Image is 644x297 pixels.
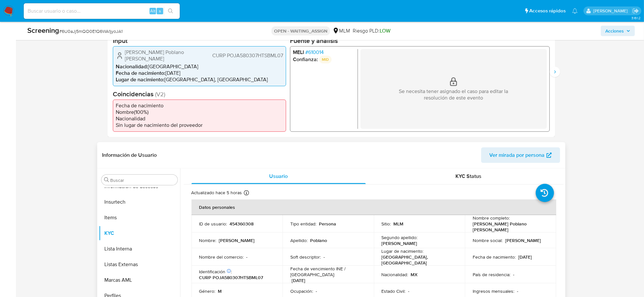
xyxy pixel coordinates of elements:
a: Salir [632,7,639,14]
button: Listas Externas [99,257,180,272]
span: LOW [380,27,390,34]
p: ID de usuario : [199,221,227,227]
span: 3.161.2 [631,15,641,20]
p: Estado Civil : [382,288,406,294]
button: Acciones [601,26,635,36]
span: Accesos rápidos [529,7,566,14]
span: KYC Status [455,172,481,180]
span: Usuario [269,172,288,180]
p: - [517,288,518,294]
p: Nombre social : [473,237,503,243]
p: - [316,288,317,294]
p: M [218,288,222,294]
p: Segundo apellido : [382,235,418,240]
p: [GEOGRAPHIC_DATA], [GEOGRAPHIC_DATA] [382,254,455,266]
p: [PERSON_NAME] [505,237,541,243]
button: Items [99,210,180,225]
p: - [323,254,325,260]
p: Nombre : [199,237,217,243]
p: CURP POJA580307HTSBML07 [199,275,263,280]
span: Alt [150,8,155,14]
button: Marcas AML [99,272,180,288]
p: Sitio : [382,221,391,227]
button: KYC [99,225,180,241]
input: Buscar [111,177,175,183]
button: Buscar [104,177,109,182]
p: Lugar de nacimiento : [382,248,424,254]
h1: Información de Usuario [102,152,157,158]
p: - [246,254,248,260]
p: Fecha de vencimiento INE / [GEOGRAPHIC_DATA] : [290,266,366,277]
p: cesar.gonzalez@mercadolibre.com.mx [593,8,630,14]
p: [PERSON_NAME] Poblano [PERSON_NAME] [473,221,546,233]
p: Nombre del comercio : [199,254,244,260]
p: MLM [394,221,404,227]
p: Género : [199,288,216,294]
p: Actualizado hace 5 horas [191,190,242,196]
button: Insurtech [99,194,180,210]
p: - [513,272,514,277]
th: Datos personales [191,199,556,215]
p: [DATE] [292,277,305,283]
span: Acciones [605,26,624,36]
span: Ver mirada por persona [490,147,545,163]
p: Persona [319,221,336,227]
button: search-icon [164,7,177,16]
p: Fecha de nacimiento : [473,254,516,260]
b: Screening [27,25,59,35]
button: Lista Interna [99,241,180,257]
button: Ver mirada por persona [481,147,560,163]
input: Buscar usuario o caso... [24,7,180,15]
p: [DATE] [518,254,532,260]
span: s [159,8,161,14]
p: [PERSON_NAME] [219,237,255,243]
span: # 6U0aJj5mQO0E1Q6WA1jyoJA1 [59,28,123,34]
p: Identificación : [199,269,232,275]
p: OPEN - WAITING_ASSIGN [271,26,330,35]
p: Nacionalidad : [382,272,408,277]
p: Poblano [310,237,327,243]
p: País de residencia : [473,272,510,277]
p: Nombre completo : [473,215,510,221]
p: MX [411,272,418,277]
p: 454360308 [230,221,254,227]
div: MLM [333,27,350,34]
a: Notificaciones [572,8,578,14]
p: Soft descriptor : [290,254,321,260]
p: [PERSON_NAME] [382,240,417,246]
span: Riesgo PLD: [353,27,390,34]
p: Apellido : [290,237,308,243]
p: Ingresos mensuales : [473,288,514,294]
p: Ocupación : [290,288,313,294]
p: Tipo entidad : [290,221,316,227]
p: - [408,288,410,294]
